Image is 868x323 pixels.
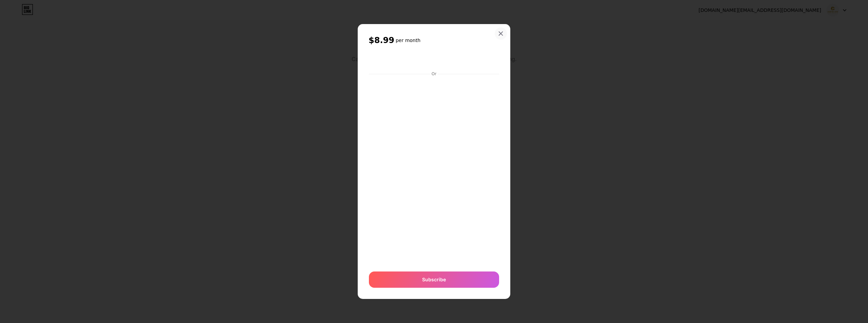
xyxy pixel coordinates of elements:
[369,53,499,69] iframe: Campo de entrada seguro del botón de pago
[430,71,438,77] div: Or
[369,35,394,46] span: $8.99
[396,37,420,44] h6: per month
[422,276,446,283] span: Subscribe
[368,77,500,265] iframe: Campo de entrada seguro para el pago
